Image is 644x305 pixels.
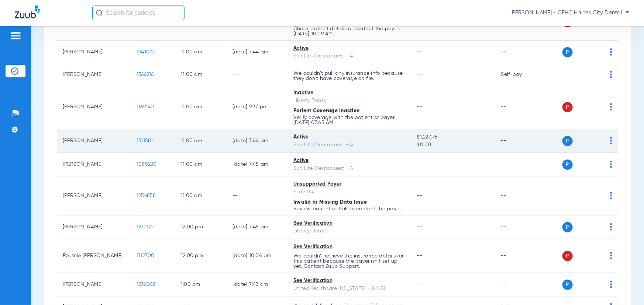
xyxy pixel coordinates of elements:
[293,200,367,205] span: Invalid or Missing Data Issue
[417,104,423,109] span: --
[227,85,287,129] td: [DATE] 9:37 PM
[175,85,227,129] td: 11:00 AM
[417,72,423,77] span: --
[293,243,405,251] div: See Verification
[137,162,157,167] span: 1085220
[57,41,131,64] td: [PERSON_NAME]
[92,6,185,20] input: Search for patients
[495,129,545,153] td: --
[495,85,545,129] td: --
[495,273,545,297] td: --
[293,227,405,235] div: Liberty Dental
[137,253,155,258] span: 1112700
[10,31,21,40] img: hamburger-icon
[137,72,154,77] span: 1366216
[227,153,287,176] td: [DATE] 7:45 AM
[293,157,405,165] div: Active
[417,224,423,229] span: --
[137,224,154,229] span: 1271372
[57,85,131,129] td: [PERSON_NAME]
[137,138,153,143] span: 1311581
[57,239,131,273] td: Poutnie [PERSON_NAME]
[562,280,573,290] span: P
[96,10,103,16] img: Search Icon
[175,176,227,215] td: 11:00 AM
[417,282,423,287] span: --
[175,153,227,176] td: 11:00 AM
[293,133,405,141] div: Active
[175,64,227,85] td: 11:00 AM
[293,165,405,172] div: Sun Life/Dentaquest - AI
[495,153,545,176] td: --
[562,159,573,170] span: P
[293,180,405,188] div: Unsupported Payer
[293,188,405,196] div: Slide 0%
[562,251,573,261] span: P
[15,6,40,18] img: Zuub Logo
[137,282,156,287] span: 1236068
[293,108,359,113] span: Patient Coverage Inactive
[293,220,405,227] div: See Verification
[57,215,131,239] td: [PERSON_NAME]
[137,193,156,198] span: 1256858
[610,192,612,199] img: group-dot-blue.svg
[610,71,612,78] img: group-dot-blue.svg
[610,252,612,259] img: group-dot-blue.svg
[495,215,545,239] td: --
[417,49,423,55] span: --
[227,129,287,153] td: [DATE] 7:44 AM
[57,129,131,153] td: [PERSON_NAME]
[610,48,612,56] img: group-dot-blue.svg
[57,273,131,297] td: [PERSON_NAME]
[57,64,131,85] td: [PERSON_NAME]
[293,206,405,211] p: Review patient details or contact the payer.
[137,49,155,55] span: 1341072
[510,9,629,17] span: [PERSON_NAME] - CFHC Haines City Dental
[175,273,227,297] td: 1:00 PM
[607,270,644,305] iframe: Chat Widget
[495,176,545,215] td: --
[562,136,573,146] span: P
[495,239,545,273] td: --
[293,115,405,125] p: Verify coverage with the patient or payer. [DATE] 07:45 AM.
[293,253,405,269] p: We couldn’t retrieve the insurance details for this patient because the payer isn’t set up yet. C...
[610,103,612,111] img: group-dot-blue.svg
[293,45,405,52] div: Active
[417,133,489,141] span: $1,227.75
[293,89,405,97] div: Inactive
[293,26,405,36] p: Check patient details or contact the payer. [DATE] 10:09 AM.
[293,52,405,60] div: Sun Life/Dentaquest - AI
[562,222,573,232] span: P
[175,239,227,273] td: 12:00 PM
[417,193,423,198] span: --
[175,41,227,64] td: 11:00 AM
[57,153,131,176] td: [PERSON_NAME]
[175,129,227,153] td: 11:00 AM
[293,285,405,292] div: UnitedHealthcare [US_STATE] - (HUB)
[610,161,612,168] img: group-dot-blue.svg
[137,104,154,109] span: 1169140
[610,137,612,144] img: group-dot-blue.svg
[562,102,573,112] span: P
[610,223,612,231] img: group-dot-blue.svg
[495,64,545,85] td: Self-pay
[227,215,287,239] td: [DATE] 7:45 AM
[417,141,489,149] span: $0.00
[562,47,573,57] span: P
[227,64,287,85] td: --
[57,176,131,215] td: [PERSON_NAME]
[227,273,287,297] td: [DATE] 7:43 AM
[495,41,545,64] td: --
[227,176,287,215] td: --
[417,162,423,167] span: --
[227,239,287,273] td: [DATE] 10:04 PM
[293,71,405,81] p: We couldn’t pull any insurance info because they don’t have coverage on file.
[293,141,405,149] div: Sun Life/Dentaquest - AI
[227,41,287,64] td: [DATE] 7:44 AM
[293,277,405,285] div: See Verification
[175,215,227,239] td: 12:00 PM
[293,97,405,105] div: Liberty Dental
[417,253,423,258] span: --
